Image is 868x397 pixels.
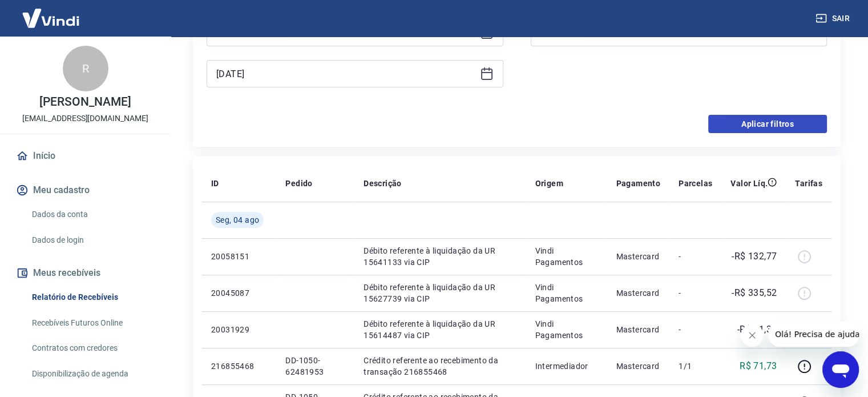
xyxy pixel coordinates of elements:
p: Parcelas [679,178,712,189]
input: Data final [216,65,475,82]
p: Mastercard [616,360,660,372]
p: 20045087 [211,287,267,299]
a: Recebíveis Futuros Online [27,311,157,335]
a: Relatório de Recebíveis [27,286,157,309]
a: Dados de login [27,228,157,252]
iframe: Fechar mensagem [741,324,764,347]
iframe: Mensagem da empresa [768,322,859,347]
a: Disponibilização de agenda [27,362,157,386]
p: Mastercard [616,251,660,262]
button: Sair [813,8,854,29]
a: Dados da conta [27,203,157,226]
p: Débito referente à liquidação da UR 15614487 via CIP [364,318,516,341]
div: R [63,46,108,91]
p: Vindi Pagamentos [535,282,597,304]
p: DD-1050-62481953 [285,355,345,378]
p: Intermediador [535,360,597,372]
p: 1/1 [679,360,712,372]
p: Mastercard [616,324,660,335]
p: Vindi Pagamentos [535,245,597,268]
p: Origem [535,178,563,189]
p: Pedido [285,178,312,189]
button: Meu cadastro [14,178,157,203]
p: Tarifas [795,178,822,189]
p: 20058151 [211,251,267,262]
button: Aplicar filtros [708,115,827,133]
button: Meus recebíveis [14,260,157,286]
p: Pagamento [616,178,660,189]
p: Débito referente à liquidação da UR 15627739 via CIP [364,282,516,304]
span: Olá! Precisa de ajuda? [7,8,96,17]
p: Valor Líq. [730,178,768,189]
a: Início [14,143,157,169]
img: Vindi [14,1,88,35]
p: Vindi Pagamentos [535,318,597,341]
p: -R$ 81,36 [737,323,777,336]
a: Contratos com credores [27,336,157,360]
span: Seg, 04 ago [216,214,259,226]
p: [EMAIL_ADDRESS][DOMAIN_NAME] [22,113,148,125]
p: [PERSON_NAME] [39,96,131,108]
p: R$ 71,73 [740,359,777,373]
p: - [679,251,712,262]
p: -R$ 132,77 [732,250,777,263]
p: 216855468 [211,360,267,372]
p: 20031929 [211,324,267,335]
p: Débito referente à liquidação da UR 15641133 via CIP [364,245,516,268]
iframe: Botão para abrir a janela de mensagens [822,351,859,388]
p: - [679,287,712,299]
p: ID [211,178,219,189]
p: Crédito referente ao recebimento da transação 216855468 [364,355,516,378]
p: Descrição [364,178,402,189]
p: - [679,324,712,335]
p: -R$ 335,52 [732,286,777,300]
p: Mastercard [616,287,660,299]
